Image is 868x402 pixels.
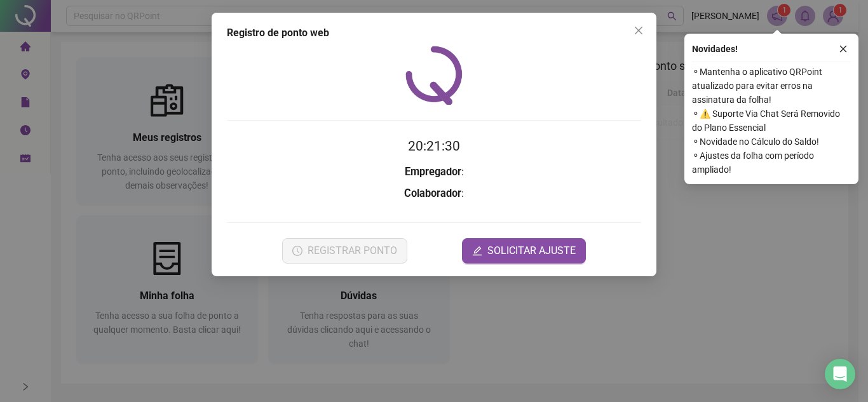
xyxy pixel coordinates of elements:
strong: Colaborador [404,187,461,199]
h3: : [227,164,641,180]
span: ⚬ Ajustes da folha com período ampliado! [692,149,851,177]
button: Close [628,20,649,41]
span: SOLICITAR AJUSTE [487,243,576,258]
strong: Empregador [405,166,461,178]
button: REGISTRAR PONTO [282,238,407,264]
time: 20:21:30 [408,138,460,154]
span: close [839,44,848,53]
img: QRPoint [405,46,463,105]
span: edit [472,246,482,256]
h3: : [227,185,641,202]
div: Open Intercom Messenger [825,359,855,389]
span: ⚬ ⚠️ Suporte Via Chat Será Removido do Plano Essencial [692,107,851,135]
span: ⚬ Mantenha o aplicativo QRPoint atualizado para evitar erros na assinatura da folha! [692,65,851,107]
span: close [634,25,644,36]
button: editSOLICITAR AJUSTE [462,238,586,264]
span: Novidades ! [692,42,738,56]
div: Registro de ponto web [227,25,641,41]
span: ⚬ Novidade no Cálculo do Saldo! [692,135,851,149]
